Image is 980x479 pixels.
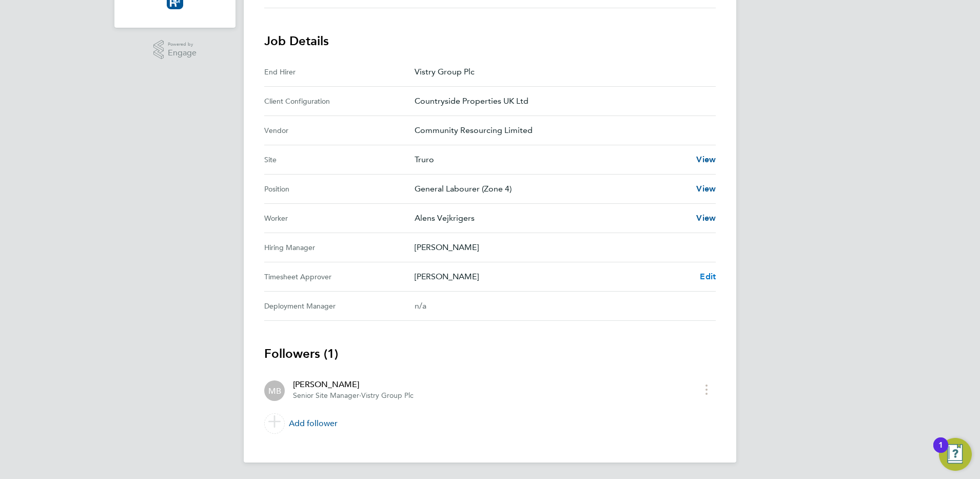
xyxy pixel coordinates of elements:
a: Powered byEngage [153,40,197,60]
p: Alens Vejkrigers [415,212,688,224]
p: [PERSON_NAME] [415,271,692,283]
span: View [696,155,716,164]
span: View [696,184,716,194]
div: Client Configuration [264,95,415,107]
div: Position [264,183,415,195]
a: Edit [700,271,716,283]
p: Countryside Properties UK Ltd [415,95,708,107]
div: Hiring Manager [264,241,415,254]
h3: Job Details [264,33,716,49]
span: Senior Site Manager [293,391,359,400]
a: View [696,212,716,224]
a: View [696,154,716,166]
div: [PERSON_NAME] [293,378,414,391]
p: General Labourer (Zone 4) [415,183,688,195]
div: Timesheet Approver [264,271,415,283]
div: n/a [415,300,699,312]
p: Community Resourcing Limited [415,124,708,137]
span: Powered by [168,40,197,49]
a: View [696,183,716,195]
span: Edit [700,272,716,281]
p: Vistry Group Plc [415,66,708,78]
div: Vendor [264,124,415,137]
span: View [696,213,716,223]
span: Vistry Group Plc [361,391,414,400]
span: · [359,391,361,400]
div: 1 [938,445,943,458]
p: [PERSON_NAME] [415,241,708,254]
button: timesheet menu [697,381,716,397]
div: Site [264,154,415,166]
button: Open Resource Center, 1 new notification [939,438,972,471]
span: Engage [168,49,197,58]
p: Truro [415,154,688,166]
h3: Followers (1) [264,346,716,362]
div: Martin Bentley [264,380,285,401]
a: Add follower [264,409,716,438]
div: Worker [264,212,415,224]
div: End Hirer [264,66,415,78]
div: Deployment Manager [264,300,415,312]
span: MB [268,385,281,396]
